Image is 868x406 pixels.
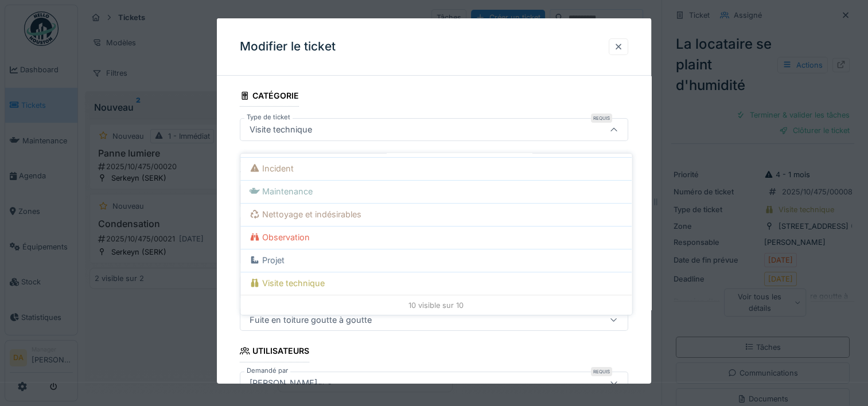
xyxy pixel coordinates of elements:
[244,365,290,375] label: Demandé par
[240,295,632,315] div: 10 visible sur 10
[250,231,622,244] div: Observation
[250,208,622,221] div: Nettoyage et indésirables
[240,87,299,107] div: Catégorie
[244,112,293,122] label: Type de ticket
[250,277,622,290] div: Visite technique
[245,123,317,136] div: Visite technique
[591,366,612,376] div: Requis
[245,376,322,389] div: [PERSON_NAME]
[250,254,622,267] div: Projet
[591,114,612,123] div: Requis
[245,313,376,326] div: Fuite en toiture goutte à goutte
[240,40,336,54] h3: Modifier le ticket
[250,162,622,175] div: Incident
[240,153,366,172] div: Informations générales
[240,342,309,362] div: Utilisateurs
[250,185,622,198] div: Maintenance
